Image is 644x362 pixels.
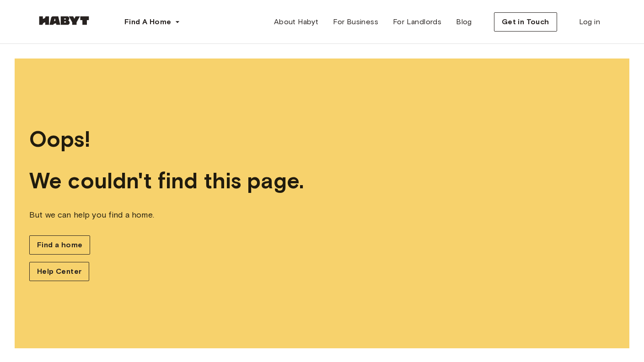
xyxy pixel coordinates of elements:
[579,16,600,27] span: Log in
[267,13,326,31] a: About Habyt
[502,16,549,27] span: Get in Touch
[29,209,615,221] span: But we can help you find a home.
[117,13,188,31] button: Find A Home
[29,167,615,194] span: We couldn't find this page.
[37,240,82,250] span: Find a home
[449,13,479,31] a: Blog
[29,126,615,153] span: Oops!
[386,13,449,31] a: For Landlords
[29,235,90,255] a: Find a home
[494,12,557,32] button: Get in Touch
[37,16,91,25] img: Habyt
[333,16,378,27] span: For Business
[37,266,81,277] span: Help Center
[572,13,607,31] a: Log in
[393,16,441,27] span: For Landlords
[274,16,318,27] span: About Habyt
[124,16,171,27] span: Find A Home
[326,13,386,31] a: For Business
[456,16,472,27] span: Blog
[29,262,89,281] a: Help Center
